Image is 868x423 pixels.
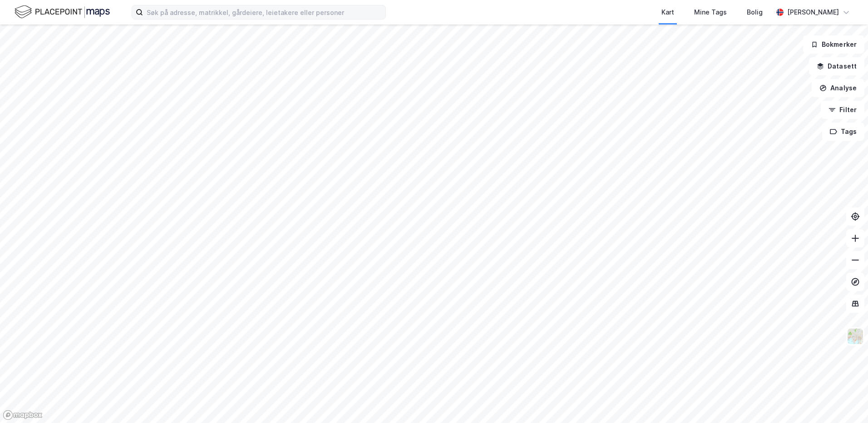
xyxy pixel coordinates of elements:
[661,7,674,18] div: Kart
[823,379,868,423] iframe: Chat Widget
[694,7,727,18] div: Mine Tags
[747,7,763,18] div: Bolig
[787,7,839,18] div: [PERSON_NAME]
[143,5,385,19] input: Søk på adresse, matrikkel, gårdeiere, leietakere eller personer
[15,4,110,20] img: logo.f888ab2527a4732fd821a326f86c7f29.svg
